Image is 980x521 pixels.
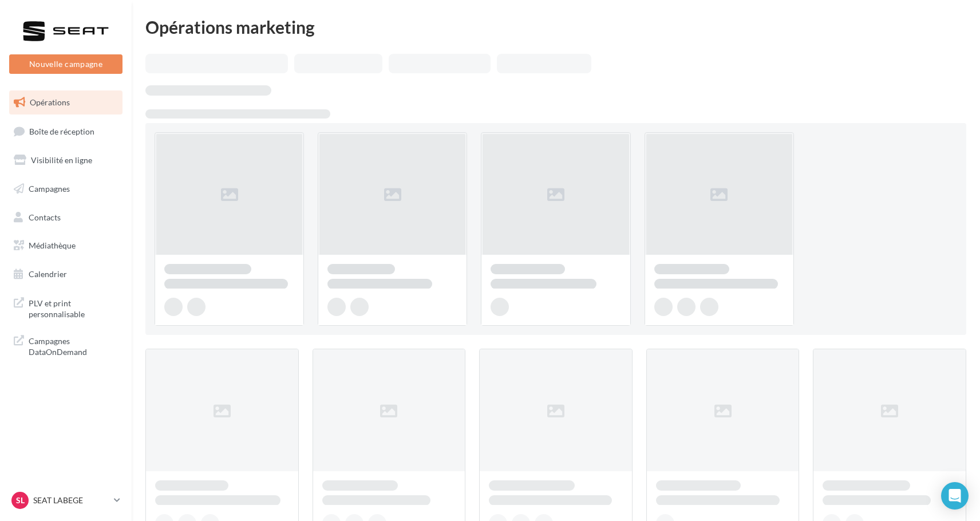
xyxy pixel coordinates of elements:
span: Campagnes [29,184,70,194]
a: Contacts [7,206,125,230]
a: Visibilité en ligne [7,148,125,172]
span: Campagnes DataOnDemand [29,333,118,358]
div: Opérations marketing [145,18,966,35]
span: SL [16,495,25,506]
a: Médiathèque [7,234,125,258]
span: Visibilité en ligne [31,155,92,165]
button: Nouvelle campagne [9,54,122,74]
span: Opérations [30,97,70,107]
a: Campagnes [7,177,125,201]
a: Campagnes DataOnDemand [7,329,125,362]
a: Calendrier [7,262,125,286]
p: SEAT LABEGE [33,495,109,506]
span: Médiathèque [29,240,76,250]
a: SL SEAT LABEGE [9,490,122,511]
span: Boîte de réception [29,126,94,136]
span: Calendrier [29,269,67,279]
span: PLV et print personnalisable [29,295,118,320]
div: Open Intercom Messenger [941,482,969,510]
a: PLV et print personnalisable [7,291,125,325]
a: Opérations [7,90,125,115]
span: Contacts [29,212,61,222]
a: Boîte de réception [7,119,125,144]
